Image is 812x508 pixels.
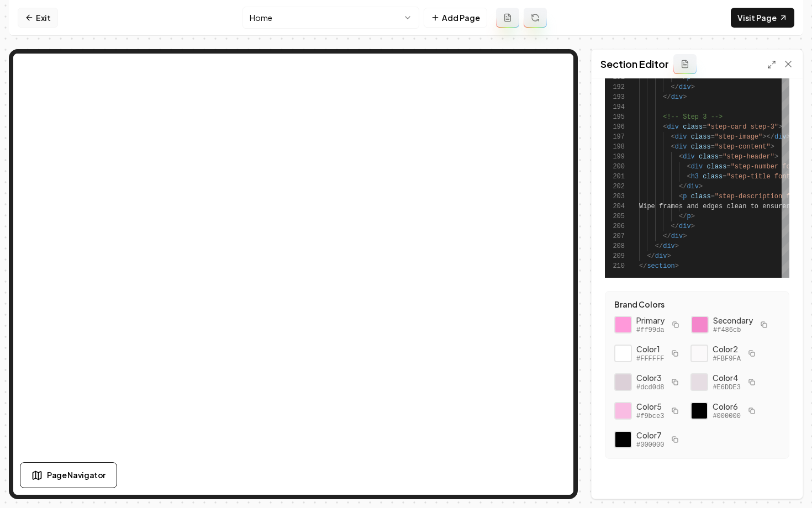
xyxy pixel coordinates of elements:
span: < [679,153,683,161]
span: = [711,193,715,200]
span: div [679,83,691,91]
div: Click to copy #FBF9FA [690,345,708,362]
div: Click to copy secondary color [691,316,709,334]
span: Page Navigator [47,469,106,481]
div: Click to copy #000000 [614,431,632,448]
span: class [691,193,711,200]
span: "step-content" [715,143,771,151]
span: "step-image" [715,133,762,141]
span: class [683,123,703,131]
span: #dcd0d8 [636,383,664,392]
div: Click to copy #dcd0d8 [614,373,632,391]
span: div [683,153,695,161]
span: < [687,163,690,171]
div: 197 [605,132,625,142]
div: 200 [605,162,625,172]
div: Click to copy #f9bce3 [614,402,632,420]
a: Exit [18,8,58,28]
button: Add admin page prompt [496,8,519,28]
div: Click to copy primary color [614,316,632,334]
span: div [774,133,787,141]
span: </ [671,223,679,230]
span: Color 3 [636,372,664,383]
div: 203 [605,192,625,202]
span: #ff99da [636,326,665,335]
span: < [663,123,667,131]
span: div [663,242,675,250]
span: #E6DDE3 [713,383,740,392]
span: < [671,143,675,151]
span: = [719,153,723,161]
span: div [675,143,687,151]
span: > [699,183,703,190]
span: </ [663,93,671,101]
div: 201 [605,172,625,182]
span: </ [655,242,663,250]
div: Click to copy #E6DDE3 [690,373,708,391]
span: div [675,133,687,141]
span: </ [679,213,687,220]
div: 196 [605,122,625,132]
span: #FBF9FA [713,354,740,363]
span: div [691,163,703,171]
span: < [687,173,690,181]
span: > [771,143,774,151]
div: 210 [605,261,625,271]
span: class [691,143,711,151]
div: 206 [605,221,625,231]
a: Visit Page [731,8,794,28]
span: p [687,213,690,220]
div: 194 [605,102,625,112]
span: > [675,242,679,250]
div: 209 [605,251,625,261]
div: 198 [605,142,625,152]
span: > [683,93,687,101]
span: #000000 [713,412,740,421]
span: div [671,232,683,240]
span: Color 1 [636,343,664,354]
span: Color 4 [713,372,740,383]
span: > [675,262,679,270]
div: 199 [605,152,625,162]
span: div [679,223,691,230]
span: > [778,123,782,131]
button: Page Navigator [20,462,117,488]
span: class [703,173,723,181]
span: > [667,252,671,260]
span: = [711,143,715,151]
span: </ [679,183,687,190]
span: </ [639,262,647,270]
div: 208 [605,241,625,251]
span: class [691,133,711,141]
span: "step-card step-3" [706,123,778,131]
div: 205 [605,211,625,221]
div: 192 [605,82,625,92]
span: = [703,123,706,131]
span: #000000 [636,441,664,449]
div: Click to copy #000000 [690,402,708,420]
div: 207 [605,231,625,241]
div: 193 [605,92,625,102]
span: class [699,153,719,161]
button: Add admin section prompt [673,54,697,74]
button: Add Page [424,8,487,28]
span: > [774,153,778,161]
label: Brand Colors [614,300,780,308]
span: Primary [636,315,665,326]
span: </ [647,252,655,260]
span: Color 6 [713,401,740,412]
span: Secondary [713,315,753,326]
span: p [683,193,687,200]
span: </ [671,83,679,91]
span: #f486cb [713,326,753,335]
span: ></ [762,133,774,141]
span: > [691,83,695,91]
span: > [683,232,687,240]
span: div [671,93,683,101]
h2: Section Editor [600,56,669,72]
span: <!-- Step 3 --> [663,113,723,121]
span: < [679,193,683,200]
span: </ [663,232,671,240]
span: "step-header" [723,153,774,161]
div: 202 [605,182,625,192]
